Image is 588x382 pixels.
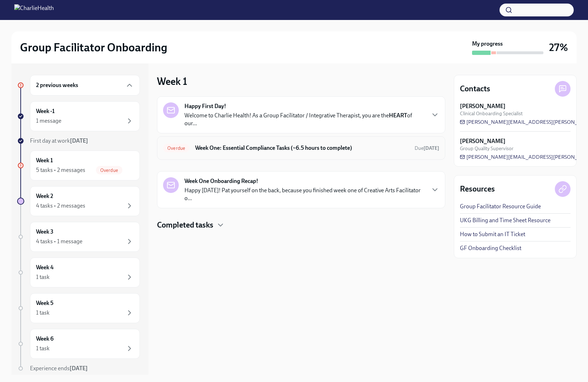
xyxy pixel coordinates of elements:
[36,166,85,174] div: 5 tasks • 2 messages
[157,220,213,230] h4: Completed tasks
[70,365,88,372] strong: [DATE]
[17,222,140,252] a: Week 34 tasks • 1 message
[30,75,140,96] div: 2 previous weeks
[460,145,513,152] span: Group Quality Supervisor
[460,184,495,194] h4: Resources
[460,137,506,145] strong: [PERSON_NAME]
[17,293,140,323] a: Week 51 task
[36,238,82,245] div: 4 tasks • 1 message
[184,187,425,202] p: Happy [DATE]! Pat yourself on the back, because you finished week one of Creative Arts Facilitato...
[36,228,54,236] h6: Week 3
[163,146,189,151] span: Overdue
[415,145,439,152] span: September 9th, 2025 10:00
[424,145,439,151] strong: [DATE]
[460,110,523,117] span: Clinical Onboarding Specialist
[184,177,258,185] strong: Week One Onboarding Recap!
[36,273,50,281] div: 1 task
[17,137,140,145] a: First day at work[DATE]
[460,102,506,110] strong: [PERSON_NAME]
[70,137,88,144] strong: [DATE]
[36,335,54,343] h6: Week 6
[30,137,88,144] span: First day at work
[96,168,122,173] span: Overdue
[36,264,54,271] h6: Week 4
[36,117,61,125] div: 1 message
[36,157,53,164] h6: Week 1
[389,112,407,119] strong: HEART
[14,4,54,16] img: CharlieHealth
[36,309,50,317] div: 1 task
[17,186,140,216] a: Week 24 tasks • 2 messages
[163,142,439,154] a: OverdueWeek One: Essential Compliance Tasks (~6.5 hours to complete)Due[DATE]
[472,40,503,48] strong: My progress
[30,365,88,372] span: Experience ends
[549,41,568,54] h3: 27%
[195,144,409,152] h6: Week One: Essential Compliance Tasks (~6.5 hours to complete)
[17,101,140,131] a: Week -11 message
[36,192,53,200] h6: Week 2
[17,151,140,180] a: Week 15 tasks • 2 messagesOverdue
[184,102,226,110] strong: Happy First Day!
[36,81,78,89] h6: 2 previous weeks
[460,83,490,94] h4: Contacts
[36,107,55,115] h6: Week -1
[36,202,85,210] div: 4 tasks • 2 messages
[20,40,167,55] h2: Group Facilitator Onboarding
[36,345,50,352] div: 1 task
[157,75,187,88] h3: Week 1
[460,230,525,238] a: How to Submit an IT Ticket
[36,299,54,307] h6: Week 5
[460,203,541,210] a: Group Facilitator Resource Guide
[17,329,140,359] a: Week 61 task
[415,145,439,151] span: Due
[17,258,140,287] a: Week 41 task
[184,112,425,127] p: Welcome to Charlie Health! As a Group Facilitator / Integrative Therapist, you are the of our...
[460,217,551,224] a: UKG Billing and Time Sheet Resource
[157,220,445,230] div: Completed tasks
[460,244,521,252] a: GF Onboarding Checklist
